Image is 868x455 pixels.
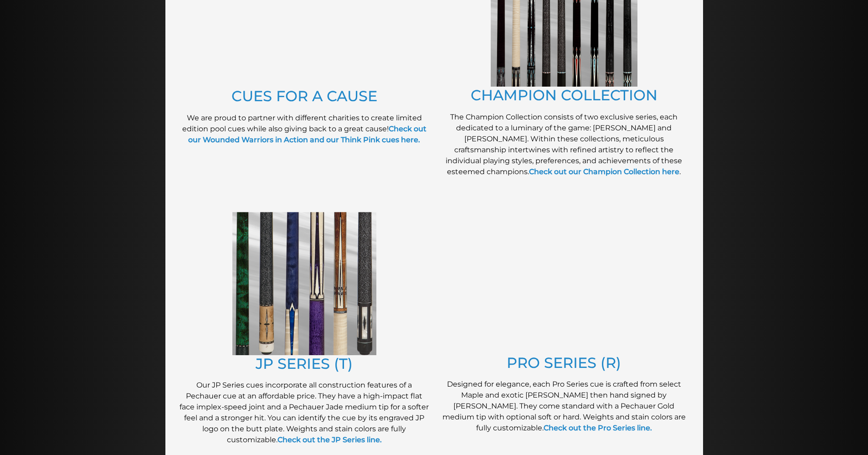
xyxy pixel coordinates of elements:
[277,435,382,444] a: Check out the JP Series line.
[188,124,426,144] a: Check out our Wounded Warriors in Action and our Think Pink cues here.
[439,112,689,177] p: The Champion Collection consists of two exclusive series, each dedicated to a luminary of the gam...
[544,424,652,432] a: Check out the Pro Series line.
[471,86,657,104] a: CHAMPION COLLECTION
[179,113,430,145] p: We are proud to partner with different charities to create limited edition pool cues while also g...
[507,354,621,372] a: PRO SERIES (R)
[439,379,689,434] p: Designed for elegance, each Pro Series cue is crafted from select Maple and exotic [PERSON_NAME] ...
[529,167,679,176] a: Check out our Champion Collection here
[231,87,377,105] a: CUES FOR A CAUSE
[256,355,353,372] a: JP SERIES (T)
[179,380,430,445] p: Our JP Series cues incorporate all construction features of a Pechauer cue at an affordable price...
